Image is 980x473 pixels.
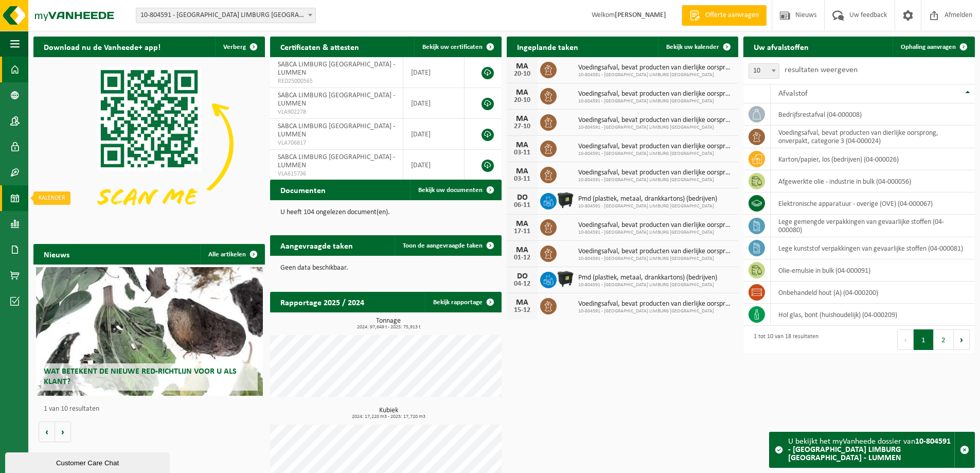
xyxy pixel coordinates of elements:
td: voedingsafval, bevat producten van dierlijke oorsprong, onverpakt, categorie 3 (04-000024) [771,126,975,148]
span: Pmd (plastiek, metaal, drankkartons) (bedrijven) [578,195,717,203]
span: SABCA LIMBURG [GEOGRAPHIC_DATA] - LUMMEN [278,92,395,108]
a: Ophaling aanvragen [893,37,974,57]
span: 10-804591 - [GEOGRAPHIC_DATA] LIMBURG [GEOGRAPHIC_DATA] [578,230,733,236]
span: 2024: 97,649 t - 2025: 75,913 t [275,325,502,330]
iframe: chat widget [5,450,172,473]
td: afgewerkte olie - industrie in bulk (04-000056) [771,170,975,192]
a: Bekijk rapportage [425,292,501,312]
h3: Tonnage [275,318,502,330]
span: 10-804591 - [GEOGRAPHIC_DATA] LIMBURG [GEOGRAPHIC_DATA] [578,98,733,104]
div: 27-10 [512,123,532,130]
td: lege kunststof verpakkingen van gevaarlijke stoffen (04-000081) [771,237,975,259]
td: karton/papier, los (bedrijven) (04-000026) [771,148,975,170]
span: Voedingsafval, bevat producten van dierlijke oorsprong, onverpakt, categorie 3 [578,143,733,151]
td: olie-emulsie in bulk (04-000091) [771,259,975,282]
span: Bekijk uw documenten [418,187,483,194]
button: 1 [914,329,934,350]
h2: Documenten [270,180,336,200]
button: 2 [934,329,954,350]
div: 03-11 [512,149,532,156]
span: 10-804591 - [GEOGRAPHIC_DATA] LIMBURG [GEOGRAPHIC_DATA] [578,203,717,209]
span: Offerte aanvragen [703,10,761,21]
span: 10-804591 - [GEOGRAPHIC_DATA] LIMBURG [GEOGRAPHIC_DATA] [578,256,733,262]
h2: Nieuws [33,244,80,264]
a: Bekijk uw certificaten [414,37,501,57]
div: MA [512,246,532,254]
span: 10-804591 - SABCA LIMBURG NV - LUMMEN [136,8,315,23]
span: 10-804591 - [GEOGRAPHIC_DATA] LIMBURG [GEOGRAPHIC_DATA] [578,151,733,157]
button: Vorige [39,422,55,442]
span: 10-804591 - [GEOGRAPHIC_DATA] LIMBURG [GEOGRAPHIC_DATA] [578,177,733,183]
button: Next [954,329,970,350]
div: MA [512,115,532,123]
span: RED25000565 [278,77,395,85]
span: Verberg [223,44,246,50]
h2: Uw afvalstoffen [743,37,819,57]
img: WB-1100-HPE-AE-01 [557,270,574,288]
div: MA [512,167,532,176]
td: elektronische apparatuur - overige (OVE) (04-000067) [771,192,975,215]
td: [DATE] [403,88,464,119]
h2: Certificaten & attesten [270,37,369,57]
span: Wat betekent de nieuwe RED-richtlijn voor u als klant? [44,367,237,386]
td: [DATE] [403,150,464,181]
span: VLA706817 [278,139,395,147]
a: Offerte aanvragen [682,5,767,26]
span: Voedingsafval, bevat producten van dierlijke oorsprong, onverpakt, categorie 3 [578,116,733,125]
button: Previous [897,329,914,350]
img: WB-1100-HPE-AE-01 [557,191,574,209]
div: MA [512,62,532,71]
td: onbehandeld hout (A) (04-000200) [771,282,975,304]
div: MA [512,141,532,149]
span: 10 [749,64,779,78]
div: DO [512,194,532,202]
td: bedrijfsrestafval (04-000008) [771,103,975,126]
span: SABCA LIMBURG [GEOGRAPHIC_DATA] - LUMMEN [278,153,395,169]
span: Ophaling aanvragen [901,44,956,50]
div: 15-12 [512,307,532,314]
td: hol glas, bont (huishoudelijk) (04-000209) [771,304,975,326]
span: Bekijk uw certificaten [422,44,483,50]
label: resultaten weergeven [785,66,858,74]
span: SABCA LIMBURG [GEOGRAPHIC_DATA] - LUMMEN [278,61,395,77]
h3: Kubiek [275,407,502,419]
td: [DATE] [403,119,464,150]
div: U bekijkt het myVanheede dossier van [788,432,954,467]
a: Bekijk uw kalender [658,37,737,57]
div: MA [512,89,532,97]
span: 10-804591 - [GEOGRAPHIC_DATA] LIMBURG [GEOGRAPHIC_DATA] [578,72,733,78]
span: Voedingsafval, bevat producten van dierlijke oorsprong, onverpakt, categorie 3 [578,169,733,177]
span: 10 [749,63,779,79]
div: 1 tot 10 van 18 resultaten [749,328,818,351]
button: Verberg [215,37,264,57]
div: 20-10 [512,97,532,104]
td: lege gemengde verpakkingen van gevaarlijke stoffen (04-000080) [771,215,975,237]
span: 10-804591 - SABCA LIMBURG NV - LUMMEN [136,8,316,23]
span: Voedingsafval, bevat producten van dierlijke oorsprong, onverpakt, categorie 3 [578,64,733,72]
span: Voedingsafval, bevat producten van dierlijke oorsprong, onverpakt, categorie 3 [578,90,733,98]
span: 10-804591 - [GEOGRAPHIC_DATA] LIMBURG [GEOGRAPHIC_DATA] [578,282,717,288]
span: Bekijk uw kalender [666,44,719,50]
div: 01-12 [512,254,532,261]
strong: 10-804591 - [GEOGRAPHIC_DATA] LIMBURG [GEOGRAPHIC_DATA] - LUMMEN [788,437,951,462]
div: 20-10 [512,71,532,78]
img: Download de VHEPlus App [33,57,265,231]
td: [DATE] [403,57,464,88]
div: MA [512,299,532,307]
span: 10-804591 - [GEOGRAPHIC_DATA] LIMBURG [GEOGRAPHIC_DATA] [578,308,733,314]
div: 06-11 [512,202,532,209]
h2: Ingeplande taken [507,37,589,57]
a: Toon de aangevraagde taken [395,235,501,256]
div: MA [512,220,532,228]
p: Geen data beschikbaar. [280,265,491,272]
h2: Download nu de Vanheede+ app! [33,37,171,57]
div: 03-11 [512,176,532,183]
div: DO [512,272,532,281]
span: VLA902278 [278,108,395,116]
a: Alle artikelen [200,244,264,265]
p: U heeft 104 ongelezen document(en). [280,209,491,216]
span: 10-804591 - [GEOGRAPHIC_DATA] LIMBURG [GEOGRAPHIC_DATA] [578,125,733,131]
h2: Rapportage 2025 / 2024 [270,292,375,312]
span: Pmd (plastiek, metaal, drankkartons) (bedrijven) [578,274,717,282]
